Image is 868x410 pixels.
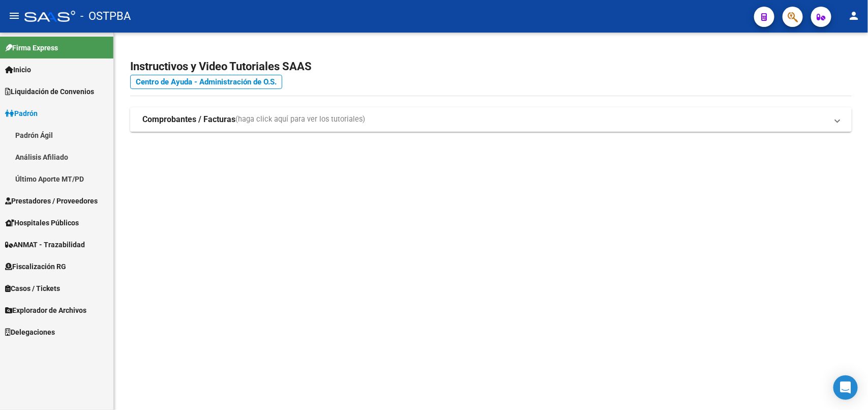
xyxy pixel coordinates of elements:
[5,86,94,97] span: Liquidación de Convenios
[5,327,55,338] span: Delegaciones
[5,42,58,53] span: Firma Express
[130,107,852,132] mat-expansion-panel-header: Comprobantes / Facturas(haga click aquí para ver los tutoriales)
[833,375,858,400] div: Open Intercom Messenger
[130,57,852,76] h2: Instructivos y Video Tutoriales SAAS
[5,64,31,75] span: Inicio
[80,5,131,27] span: - OSTPBA
[5,217,79,228] span: Hospitales Públicos
[8,10,20,22] mat-icon: menu
[235,114,365,125] span: (haga click aquí para ver los tutoriales)
[5,283,60,294] span: Casos / Tickets
[5,239,85,250] span: ANMAT - Trazabilidad
[5,108,38,119] span: Padrón
[142,114,235,125] strong: Comprobantes / Facturas
[5,261,66,272] span: Fiscalización RG
[5,195,98,207] span: Prestadores / Proveedores
[848,10,860,22] mat-icon: person
[5,305,86,316] span: Explorador de Archivos
[130,75,282,89] a: Centro de Ayuda - Administración de O.S.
